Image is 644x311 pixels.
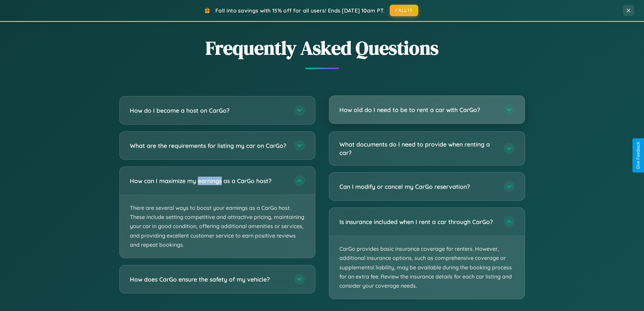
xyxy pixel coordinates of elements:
h2: Frequently Asked Questions [119,35,525,61]
span: Fall into savings with 15% off for all users! Ends [DATE] 10am PT. [215,7,385,14]
h3: Is insurance included when I rent a car through CarGo? [339,218,497,226]
h3: How do I become a host on CarGo? [130,106,287,115]
h3: How old do I need to be to rent a car with CarGo? [339,106,497,114]
h3: What are the requirements for listing my car on CarGo? [130,141,287,150]
div: Give Feedback [636,142,641,169]
h3: What documents do I need to provide when renting a car? [339,140,497,157]
h3: How does CarGo ensure the safety of my vehicle? [130,275,287,284]
h3: How can I maximize my earnings as a CarGo host? [130,177,287,185]
h3: Can I modify or cancel my CarGo reservation? [339,182,497,191]
p: There are several ways to boost your earnings as a CarGo host. These include setting competitive ... [120,195,315,258]
button: FALL15 [390,5,418,16]
p: CarGo provides basic insurance coverage for renters. However, additional insurance options, such ... [329,236,525,299]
